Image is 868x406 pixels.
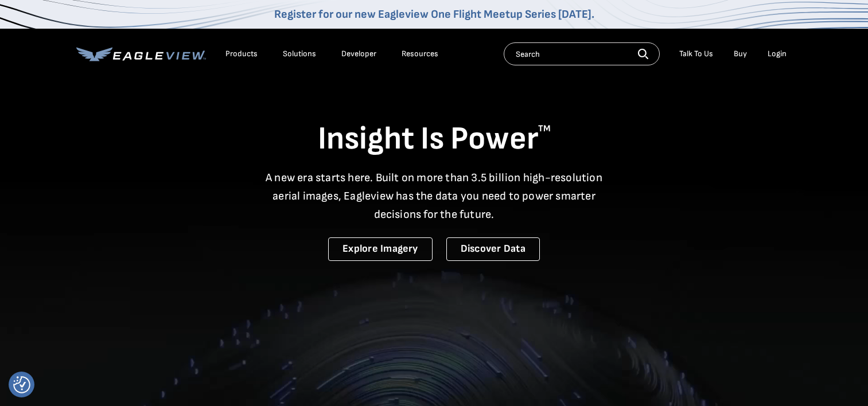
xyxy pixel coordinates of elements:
p: A new era starts here. Built on more than 3.5 billion high-resolution aerial images, Eagleview ha... [259,169,610,224]
img: Revisit consent button [13,376,30,393]
sup: TM [538,123,551,134]
button: Consent Preferences [13,376,30,393]
h1: Insight Is Power [76,119,792,159]
div: Login [768,49,787,59]
a: Register for our new Eagleview One Flight Meetup Series [DATE]. [274,7,594,21]
a: Discover Data [446,237,540,261]
div: Resources [402,49,438,59]
a: Buy [734,49,747,59]
input: Search [504,42,660,65]
a: Developer [341,49,376,59]
div: Solutions [283,49,316,59]
div: Products [225,49,258,59]
a: Explore Imagery [328,237,433,261]
div: Talk To Us [679,49,713,59]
